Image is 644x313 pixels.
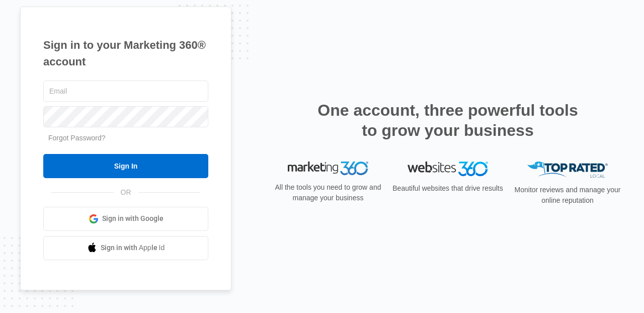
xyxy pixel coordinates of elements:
[272,182,384,203] p: All the tools you need to grow and manage your business
[102,213,164,224] span: Sign in with Google
[408,162,488,176] img: Websites 360
[314,100,581,140] h2: One account, three powerful tools to grow your business
[527,162,608,178] img: Top Rated Local
[114,187,138,198] span: OR
[101,243,165,253] span: Sign in with Apple Id
[43,81,208,102] input: Email
[43,207,208,231] a: Sign in with Google
[511,185,624,206] p: Monitor reviews and manage your online reputation
[391,183,504,194] p: Beautiful websites that drive results
[48,134,106,142] a: Forgot Password?
[43,236,208,260] a: Sign in with Apple Id
[288,162,368,176] img: Marketing 360
[43,37,208,70] h1: Sign in to your Marketing 360® account
[43,154,208,178] input: Sign In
